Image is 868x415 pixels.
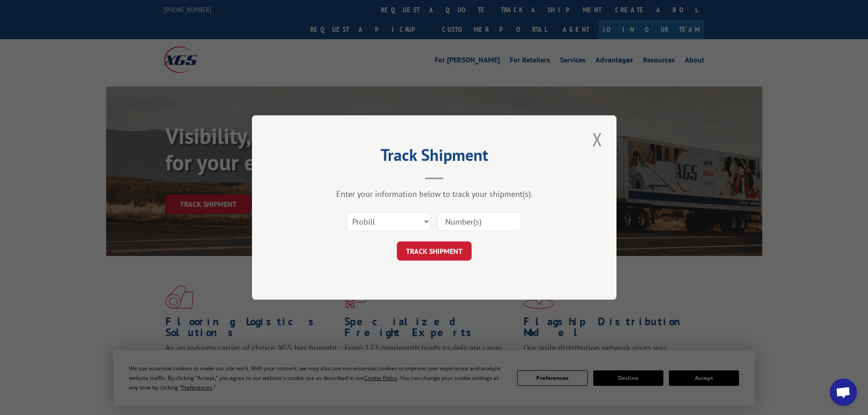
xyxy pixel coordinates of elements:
div: Enter your information below to track your shipment(s). [298,189,571,199]
h2: Track Shipment [298,149,571,166]
button: Close modal [590,127,605,152]
input: Number(s) [437,212,521,231]
a: Open chat [830,379,857,406]
button: TRACK SHIPMENT [397,241,472,261]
